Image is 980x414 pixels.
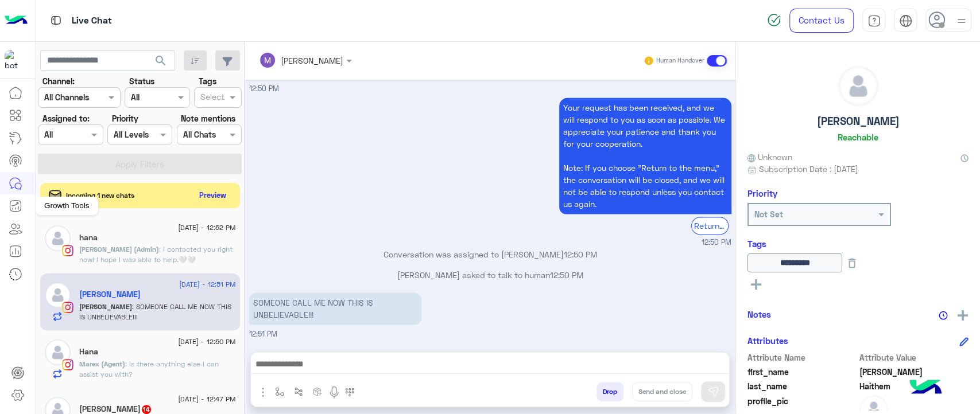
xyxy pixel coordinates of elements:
span: 12:50 PM [249,84,279,93]
h6: Reachable [838,132,878,142]
span: [DATE] - 12:50 PM [178,337,235,347]
h5: Hana [79,347,98,357]
span: first_name [747,366,857,378]
span: last_name [747,380,857,392]
label: Tags [199,75,216,87]
img: Instagram [62,359,73,370]
span: 12:50 PM [564,249,597,259]
img: Logo [5,9,28,33]
span: Attribute Value [859,351,969,364]
img: Trigger scenario [294,387,303,396]
label: Assigned to: [42,112,90,124]
h5: Aya Mohamed [79,404,152,414]
span: Jana [859,366,969,378]
h5: [PERSON_NAME] [817,115,900,128]
img: spinner [767,13,781,27]
p: Conversation was assigned to [PERSON_NAME] [249,248,731,260]
label: Status [129,75,154,87]
img: defaultAdmin.png [45,282,71,308]
img: create order [313,387,322,396]
div: Return to Main Menu [691,217,729,235]
img: send voice note [327,385,341,399]
span: [DATE] - 12:52 PM [178,222,235,233]
span: SOMEONE CALL ME NOW THIS IS UNBELIEVABLE!!! [79,302,231,321]
img: defaultAdmin.png [45,339,71,365]
img: hulul-logo.png [905,368,946,408]
img: tab [49,13,63,28]
p: 11/8/2025, 12:50 PM [559,97,731,214]
button: Trigger scenario [289,382,308,401]
span: Subscription Date : [DATE] [759,163,858,175]
img: notes [939,311,948,320]
button: search [147,50,175,75]
img: defaultAdmin.png [839,67,878,106]
h6: Attributes [747,335,788,346]
span: Incoming 1 new chats [66,190,134,201]
button: Preview [195,187,231,204]
span: 12:50 PM [550,270,583,280]
img: add [958,310,968,321]
a: Contact Us [789,9,854,33]
p: [PERSON_NAME] asked to talk to human [249,269,731,281]
img: select flow [275,387,284,396]
img: Instagram [62,302,73,313]
img: Instagram [62,245,73,256]
span: [DATE] - 12:47 PM [178,394,235,404]
img: profile [954,14,969,28]
img: send message [707,386,719,397]
img: tab [899,14,912,28]
span: Unknown [747,151,792,163]
span: [PERSON_NAME] [79,302,132,311]
label: Channel: [42,75,75,87]
small: Human Handover [656,56,704,65]
span: [DATE] - 12:51 PM [179,279,235,290]
span: 14 [142,405,151,414]
img: defaultAdmin.png [45,225,71,251]
button: select flow [270,382,289,401]
span: 12:50 PM [702,237,731,248]
button: create order [308,382,327,401]
p: 11/8/2025, 12:51 PM [249,292,421,325]
div: Select [199,91,224,106]
img: 317874714732967 [5,50,25,71]
span: Attribute Name [747,351,857,364]
label: Priority [112,112,138,124]
a: tab [862,9,885,33]
span: search [154,54,168,68]
span: Is there anything else I can assist you with? [79,360,219,378]
img: send attachment [256,385,270,399]
h5: Jana Haithem [79,290,141,299]
button: Drop [596,382,623,401]
p: Live Chat [72,13,112,29]
button: Apply Filters [38,154,242,174]
span: 12:51 PM [249,330,277,338]
label: Note mentions [181,112,235,124]
h6: Priority [747,188,777,198]
h6: Tags [747,239,969,249]
span: Marex (Agent) [79,360,125,368]
span: Haithem [859,380,969,392]
button: Send and close [632,382,692,401]
h6: Notes [747,309,771,319]
img: tab [867,14,881,28]
h5: hana [79,233,98,243]
img: make a call [345,388,354,397]
span: [PERSON_NAME] (Admin) [79,245,159,253]
div: Growth Tools [36,197,98,215]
